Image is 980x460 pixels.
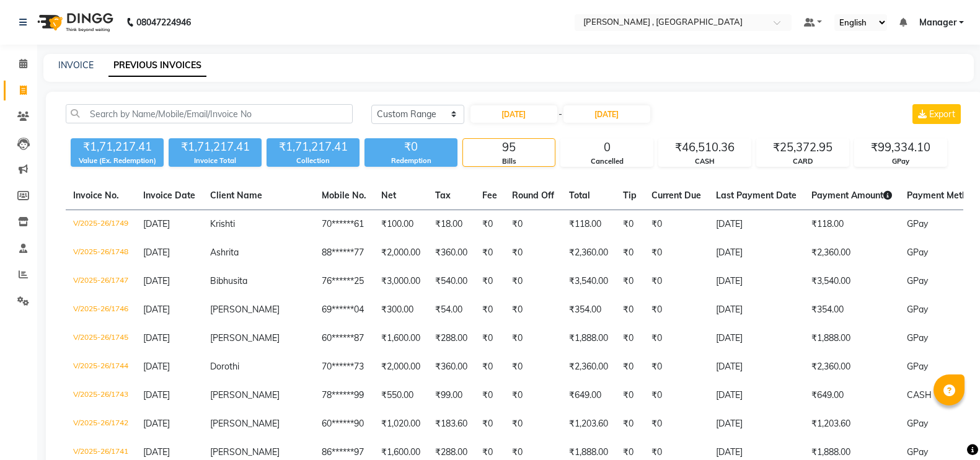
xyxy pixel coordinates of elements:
div: Redemption [364,156,457,166]
span: Net [381,190,396,201]
input: Search by Name/Mobile/Email/Invoice No [66,104,353,123]
td: V/2025-26/1749 [66,210,136,239]
td: ₹0 [644,381,709,410]
td: ₹354.00 [804,296,899,324]
input: End Date [563,105,650,123]
span: Total [569,190,590,201]
td: ₹0 [616,353,644,381]
div: 95 [463,139,555,156]
td: ₹118.00 [562,210,616,239]
span: GPay [907,446,928,458]
span: Payment Amount [811,190,892,201]
div: Invoice Total [169,156,262,166]
span: [DATE] [143,247,170,258]
div: ₹25,372.95 [757,139,849,156]
td: ₹360.00 [428,353,475,381]
td: ₹354.00 [562,296,616,324]
td: [DATE] [709,324,804,353]
td: ₹99.00 [428,381,475,410]
span: [DATE] [143,389,170,400]
td: ₹2,360.00 [804,239,899,267]
span: [DATE] [143,446,170,458]
td: V/2025-26/1745 [66,324,136,353]
td: V/2025-26/1746 [66,296,136,324]
input: Start Date [470,105,557,123]
td: ₹0 [475,353,505,381]
img: logo [32,5,117,40]
td: ₹0 [505,239,562,267]
td: ₹3,540.00 [562,267,616,296]
td: ₹0 [644,267,709,296]
td: ₹1,888.00 [804,324,899,353]
td: ₹1,203.60 [804,410,899,438]
span: [DATE] [143,304,170,315]
td: ₹3,540.00 [804,267,899,296]
td: ₹288.00 [428,324,475,353]
td: ₹0 [475,410,505,438]
span: Ashrita [210,247,239,258]
span: [PERSON_NAME] [210,304,280,315]
div: Value (Ex. Redemption) [71,156,164,166]
span: [DATE] [143,218,170,229]
div: Bills [463,156,555,167]
td: ₹550.00 [374,381,428,410]
div: 0 [561,139,653,156]
td: ₹649.00 [804,381,899,410]
td: V/2025-26/1748 [66,239,136,267]
td: [DATE] [709,353,804,381]
button: Export [912,104,961,124]
td: ₹0 [505,267,562,296]
span: GPay [907,418,928,429]
span: GPay [907,304,928,315]
td: ₹2,000.00 [374,353,428,381]
td: V/2025-26/1743 [66,381,136,410]
div: Cancelled [561,156,653,167]
span: [DATE] [143,275,170,286]
span: Client Name [210,190,262,201]
span: [PERSON_NAME] [210,389,280,400]
td: ₹3,000.00 [374,267,428,296]
td: ₹300.00 [374,296,428,324]
td: ₹0 [475,381,505,410]
td: ₹0 [616,239,644,267]
td: ₹1,600.00 [374,324,428,353]
td: V/2025-26/1744 [66,353,136,381]
a: PREVIOUS INVOICES [108,55,206,77]
span: Bibhusita [210,275,247,286]
span: Export [929,108,955,120]
td: ₹0 [505,353,562,381]
span: Round Off [512,190,554,201]
span: GPay [907,247,928,258]
span: CASH [907,389,932,400]
td: ₹2,360.00 [562,353,616,381]
div: CASH [659,156,751,167]
td: ₹0 [644,239,709,267]
span: Fee [482,190,497,201]
td: ₹0 [616,410,644,438]
td: ₹0 [616,324,644,353]
div: ₹99,334.10 [855,139,947,156]
span: [DATE] [143,361,170,372]
a: INVOICE [58,60,94,71]
td: ₹0 [644,296,709,324]
td: ₹1,203.60 [562,410,616,438]
span: Invoice Date [143,190,195,201]
td: [DATE] [709,381,804,410]
span: Tip [623,190,637,201]
td: ₹0 [475,267,505,296]
td: ₹0 [505,410,562,438]
td: [DATE] [709,296,804,324]
td: ₹0 [644,410,709,438]
span: Invoice No. [73,190,119,201]
td: ₹649.00 [562,381,616,410]
span: Current Due [651,190,701,201]
div: CARD [757,156,849,167]
td: ₹540.00 [428,267,475,296]
td: ₹2,360.00 [562,239,616,267]
td: ₹1,020.00 [374,410,428,438]
span: - [558,108,562,121]
span: Mobile No. [322,190,366,201]
span: Manager [919,16,956,29]
span: Krishti [210,218,235,229]
td: ₹0 [505,324,562,353]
